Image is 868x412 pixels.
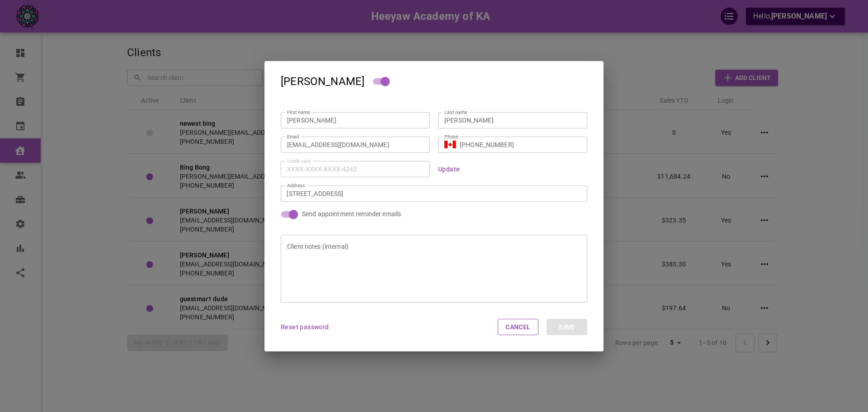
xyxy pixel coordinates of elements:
button: Cancel [498,319,538,335]
input: +1 (702) 123-4567 [460,140,581,149]
label: Address [287,182,305,189]
button: Reset password [281,324,329,330]
div: Active [373,78,394,85]
h2: [PERSON_NAME] [264,61,604,102]
label: Credit card [287,158,311,165]
p: Send appointment reminder emails [302,209,401,218]
button: Select country [444,138,456,152]
label: Phone [444,133,458,140]
label: Email [287,133,299,140]
label: First name [287,109,310,116]
input: AddressClear [283,188,576,199]
button: Update [438,166,460,172]
span: Reset password [281,323,329,331]
span: Update [438,166,460,173]
label: Last name [444,109,467,116]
